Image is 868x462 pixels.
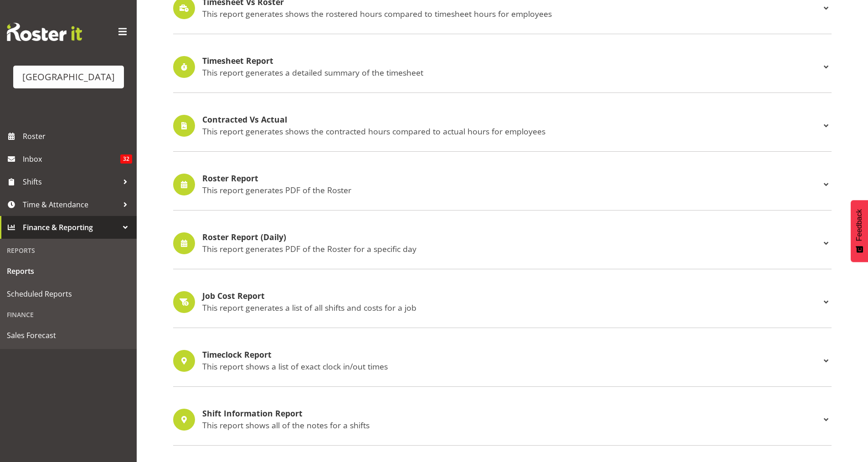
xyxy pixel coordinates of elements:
p: This report shows a list of exact clock in/out times [202,361,821,371]
span: Shifts [23,175,118,189]
h4: Timeclock Report [202,350,821,359]
p: This report generates a list of all shifts and costs for a job [202,303,821,313]
a: Scheduled Reports [2,282,134,305]
h4: Job Cost Report [202,292,821,301]
p: This report generates PDF of the Roster [202,185,821,195]
div: Shift Information Report This report shows all of the notes for a shifts [173,409,832,431]
button: Feedback - Show survey [851,200,868,262]
span: Roster [23,129,132,143]
div: Timeclock Report This report shows a list of exact clock in/out times [173,350,832,372]
a: Sales Forecast [2,324,134,347]
div: Roster Report This report generates PDF of the Roster [173,174,832,195]
h4: Timesheet Report [202,56,821,66]
div: Finance [2,305,134,324]
h4: Contracted Vs Actual [202,115,821,124]
div: [GEOGRAPHIC_DATA] [22,70,115,84]
p: This report shows all of the notes for a shifts [202,420,821,430]
div: Contracted Vs Actual This report generates shows the contracted hours compared to actual hours fo... [173,115,832,137]
span: Reports [7,264,130,278]
h4: Roster Report [202,174,821,183]
span: 32 [120,154,132,164]
p: This report generates a detailed summary of the timesheet [202,67,821,77]
span: Inbox [23,152,120,166]
span: Sales Forecast [7,329,130,342]
img: Rosterit website logo [7,23,82,41]
p: This report generates shows the contracted hours compared to actual hours for employees [202,126,821,136]
h4: Roster Report (Daily) [202,233,821,242]
p: This report generates PDF of the Roster for a specific day [202,244,821,254]
div: Reports [2,241,134,260]
span: Scheduled Reports [7,287,130,301]
div: Timesheet Report This report generates a detailed summary of the timesheet [173,56,832,78]
span: Finance & Reporting [23,221,118,234]
span: Time & Attendance [23,198,118,211]
span: Feedback [855,209,863,241]
div: Job Cost Report This report generates a list of all shifts and costs for a job [173,291,832,313]
div: Roster Report (Daily) This report generates PDF of the Roster for a specific day [173,232,832,254]
a: Reports [2,260,134,282]
h4: Shift Information Report [202,409,821,418]
p: This report generates shows the rostered hours compared to timesheet hours for employees [202,9,821,19]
